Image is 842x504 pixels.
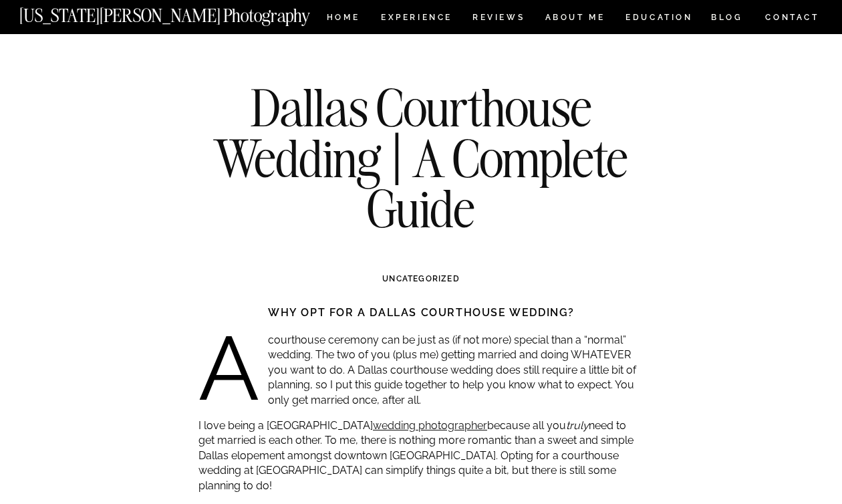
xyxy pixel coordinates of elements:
a: REVIEWS [472,13,523,25]
a: ABOUT ME [545,13,605,25]
a: BLOG [711,13,743,25]
a: CONTACT [764,10,820,25]
a: Uncategorized [382,274,460,283]
a: [US_STATE][PERSON_NAME] Photography [19,7,355,18]
p: A courthouse ceremony can be just as (if not more) special than a “normal” wedding. The two of yo... [198,333,644,408]
a: Experience [381,13,451,25]
a: EDUCATION [624,13,694,25]
strong: Why opt for a Dallas courthouse wedding? [268,306,575,319]
p: I love being a [GEOGRAPHIC_DATA] because all you need to get married is each other. To me, there ... [198,418,644,493]
em: truly [566,419,589,432]
a: wedding photographer [373,419,487,432]
a: HOME [324,13,362,25]
h1: Dallas Courthouse Wedding | A Complete Guide [178,82,664,234]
